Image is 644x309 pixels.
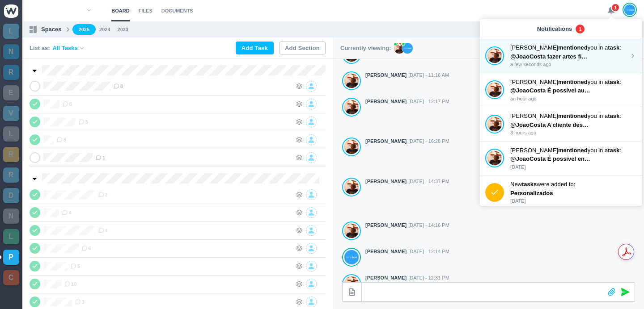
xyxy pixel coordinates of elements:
span: 8 [56,136,66,143]
img: JT [402,43,413,54]
p: [PERSON_NAME] you in a : [510,112,636,121]
a: R [3,147,19,162]
span: 4 [62,209,72,216]
a: L [3,126,19,142]
img: Antonio Lopes [344,180,359,195]
strong: [PERSON_NAME] [365,221,407,229]
span: [DATE] - 12:17 PM [408,98,449,105]
div: List as: [30,44,85,53]
p: Currently viewing: [340,44,391,53]
a: 2025 [72,24,96,35]
a: 2023 [118,26,128,33]
span: 5 [78,118,88,125]
a: V [3,106,19,121]
strong: [PERSON_NAME] [365,274,407,282]
p: New were added to: [510,180,636,189]
strong: mentioned [558,113,588,119]
a: D [3,188,19,203]
a: R [3,65,19,80]
span: 5 [70,263,80,270]
a: L [3,229,19,244]
p: Spaces [41,25,62,34]
strong: task [608,113,619,119]
a: P [3,250,19,265]
a: Antonio Lopes [PERSON_NAME]mentionedyou in atask: @JoaoCosta fazer artes finais caixa e caderno ú... [485,43,636,68]
span: [DATE] - 14:16 PM [408,221,449,229]
strong: mentioned [558,79,588,85]
a: Newtaskswere added to: Personalizados [DATE] [485,180,636,205]
span: 1 [95,154,105,161]
span: 8 [62,100,72,108]
img: Antonio Lopes [487,82,502,97]
span: All Tasks [53,44,78,53]
span: 10 [64,280,76,288]
p: [PERSON_NAME] you in a : [510,78,636,87]
span: 6 [81,245,91,252]
span: 4 [98,227,108,234]
p: [PERSON_NAME] you in a : [510,146,636,155]
a: C [3,270,19,285]
span: 2 [98,191,108,198]
img: Antonio Lopes [487,117,502,132]
strong: task [608,44,619,51]
p: [DATE] [510,197,636,205]
span: [DATE] - 12:14 PM [408,248,449,255]
span: [DATE] - 14:37 PM [408,178,449,185]
img: Antonio Lopes [487,150,502,166]
strong: [PERSON_NAME] [365,138,407,145]
button: Add Task [236,42,274,54]
strong: [PERSON_NAME] [365,178,407,185]
span: 1 [611,3,620,12]
p: Notifications [537,25,572,33]
img: Antonio Lopes [344,223,359,238]
button: Add Section [279,42,326,54]
img: Antonio Lopes [487,48,502,63]
img: spaces [30,26,37,33]
a: L [3,24,19,39]
span: [DATE] - 11:16 AM [408,71,449,79]
a: E [3,85,19,100]
a: Antonio Lopes [PERSON_NAME]mentionedyou in atask: @JoaoCosta A cliente deseja fazer um teste com ... [485,112,636,137]
img: Antonio Lopes [344,139,359,154]
strong: [PERSON_NAME] [365,98,407,105]
a: Antonio Lopes [PERSON_NAME]mentionedyou in atask: @JoaoCosta É possível enviar-me propostas de la... [485,146,636,171]
p: a few seconds ago [510,61,629,68]
p: 3 hours ago [510,129,636,137]
span: 8 [113,83,123,90]
p: [DATE] [510,163,636,171]
img: Antonio Lopes [344,73,359,88]
p: an hour ago [510,95,636,103]
strong: task [608,79,619,85]
img: AL [394,43,405,54]
strong: mentioned [558,147,588,154]
span: 1 [576,25,585,33]
span: 3 [75,298,85,305]
a: N [3,209,19,224]
strong: mentioned [558,44,588,51]
strong: task [608,147,619,154]
span: [DATE] - 16:28 PM [408,138,449,145]
p: Personalizados [510,189,591,198]
strong: [PERSON_NAME] [365,248,407,255]
img: João Tosta [624,4,635,16]
strong: tasks [522,181,537,188]
a: Antonio Lopes [PERSON_NAME]mentionedyou in atask: @JoaoCosta É possível aumentar um pouco o taman... [485,78,636,103]
a: 2024 [99,26,110,33]
strong: [PERSON_NAME] [365,71,407,79]
p: [PERSON_NAME] you in a : [510,43,629,52]
a: N [3,44,19,59]
img: João Tosta [344,250,359,265]
span: [DATE] - 12:31 PM [408,274,449,282]
a: R [3,167,19,183]
img: Antonio Lopes [344,100,359,115]
img: winio [4,4,18,18]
